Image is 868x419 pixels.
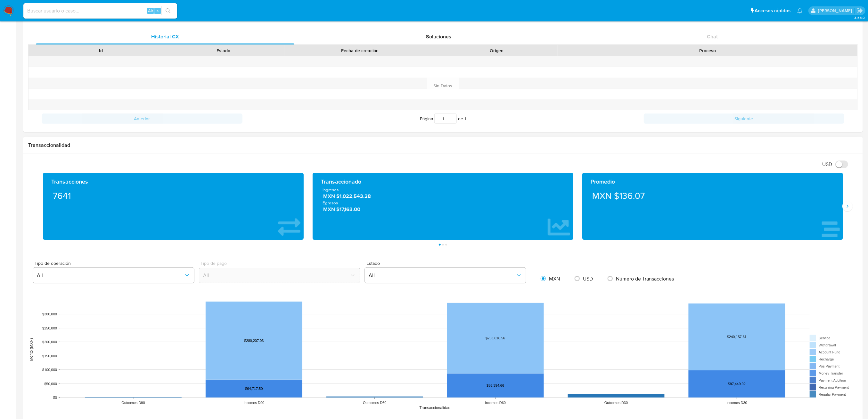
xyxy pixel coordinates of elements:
h1: Transaccionalidad [28,142,858,148]
span: Página de [420,114,466,124]
button: Anterior [42,114,242,124]
span: Accesos rápidos [755,7,791,14]
p: ivonne.perezonofre@mercadolibre.com.mx [818,8,854,14]
button: Siguiente [644,114,845,124]
span: 1 [464,115,466,122]
span: Chat [707,33,718,40]
span: Soluciones [426,33,452,40]
div: Proceso [562,47,853,54]
div: Estado [167,47,280,54]
div: Fecha de creación [289,47,431,54]
button: search-icon [161,6,175,15]
span: Historial CX [151,33,179,40]
span: s [157,8,159,14]
div: Id [44,47,158,54]
a: Salir [856,7,863,14]
input: Buscar usuario o caso... [23,7,177,15]
a: Notificaciones [797,8,803,13]
span: 3.155.0 [854,15,865,20]
div: Origen [440,47,553,54]
span: Alt [148,8,153,14]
